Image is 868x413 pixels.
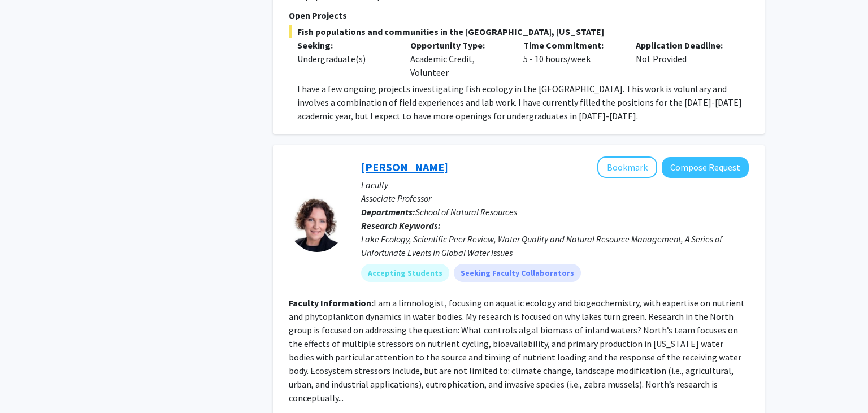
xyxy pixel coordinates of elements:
[636,38,732,52] p: Application Deadline:
[627,38,740,79] div: Not Provided
[8,362,48,405] iframe: Chat
[361,192,749,205] p: Associate Professor
[297,52,393,66] div: Undergraduate(s)
[361,220,441,231] b: Research Keywords:
[297,38,393,52] p: Seeking:
[402,38,515,79] div: Academic Credit, Volunteer
[410,38,506,52] p: Opportunity Type:
[289,297,374,308] b: Faculty Information:
[523,38,619,52] p: Time Commitment:
[361,232,749,259] div: Lake Ecology, Scientific Peer Review, Water Quality and Natural Resource Management, A Series of ...
[361,160,448,174] a: [PERSON_NAME]
[415,206,517,218] span: School of Natural Resources
[361,206,415,218] b: Departments:
[297,82,749,123] p: I have a few ongoing projects investigating fish ecology in the [GEOGRAPHIC_DATA]. This work is v...
[454,264,581,282] mat-chip: Seeking Faculty Collaborators
[289,25,749,38] span: Fish populations and communities in the [GEOGRAPHIC_DATA], [US_STATE]
[515,38,628,79] div: 5 - 10 hours/week
[289,8,749,22] p: Open Projects
[361,264,449,282] mat-chip: Accepting Students
[289,297,745,403] fg-read-more: I am a limnologist, focusing on aquatic ecology and biogeochemistry, with expertise on nutrient a...
[662,157,749,178] button: Compose Request to Rebecca North
[361,178,749,192] p: Faculty
[597,156,657,178] button: Add Rebecca North to Bookmarks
